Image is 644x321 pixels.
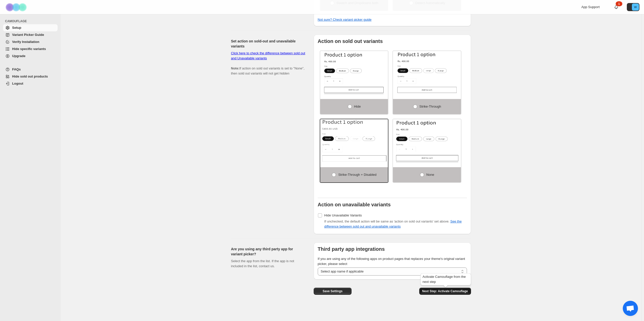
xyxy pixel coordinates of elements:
[318,38,383,44] b: Action on sold out variants
[318,246,385,252] b: Third party app integrations
[632,4,639,11] span: Avatar with initials W
[419,105,441,108] span: Strike-through
[422,289,468,293] span: Next Step: Activate Camouflage
[12,47,46,51] span: Hide specific variants
[614,5,619,10] a: 1
[393,51,461,94] img: Strike-through
[231,259,294,268] span: Select the app from the list. If the app is not included in the list, contact us.
[5,19,58,23] span: CAMOUFLAGE
[231,39,306,49] h2: Set action on sold-out and unavailable variants
[12,54,26,58] span: Upgrade
[318,18,371,21] a: Not sure? Check variant picker guide
[3,38,58,45] a: Verify Installation
[318,257,465,266] span: If you are using any of the following apps on product pages that replaces your theme's original v...
[627,3,639,11] button: Avatar with initials W
[634,6,637,9] text: W
[3,45,58,53] a: Hide specific variants
[616,1,622,6] div: 1
[3,80,58,87] a: Logout
[324,213,362,217] span: Hide Unavailable Variants
[3,24,58,31] a: Setup
[419,288,471,295] button: Next Step: Activate Camouflage
[4,0,29,14] img: Camouflage
[320,51,388,94] img: Hide
[318,202,391,207] b: Action on unavailable variants
[231,51,305,75] span: If action on sold out variants is set to "None", then sold out variants will not get hidden
[3,53,58,60] a: Upgrade
[231,51,305,60] a: Click here to check the difference between sold out and Unavailable variants
[12,75,48,78] span: Hide sold out products
[623,301,638,316] div: Open chat
[231,246,306,257] h2: Are you using any third party app for variant picker?
[12,33,44,37] span: Variant Picker Guide
[12,82,23,85] span: Logout
[12,40,39,44] span: Verify Installation
[3,31,58,38] a: Variant Picker Guide
[12,67,21,71] span: FAQs
[3,73,58,80] a: Hide sold out products
[354,105,361,108] span: Hide
[323,289,342,293] span: Save Settings
[338,173,376,177] span: Strike-through + Disabled
[393,119,461,162] img: None
[581,5,600,9] span: App Support
[320,119,388,162] img: Strike-through + Disabled
[3,66,58,73] a: FAQs
[314,288,352,295] button: Save Settings
[231,66,239,70] b: Note:
[426,173,434,177] span: None
[12,26,21,30] span: Setup
[324,219,462,228] span: If unchecked, the default action will be same as 'action on sold out variants' set above.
